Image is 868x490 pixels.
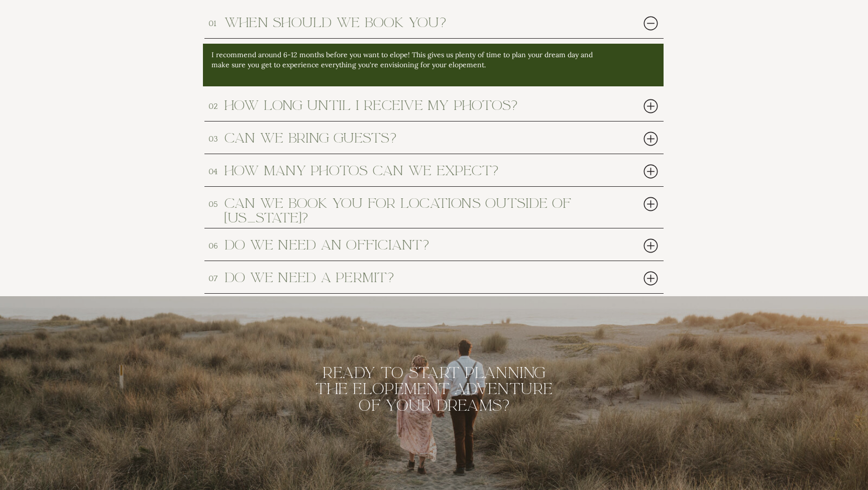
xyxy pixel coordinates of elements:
h2: How many photos can we expect? [225,164,606,177]
p: I recommend around 6-12 months before you want to elope! This gives us plenty of time to plan you... [211,50,598,79]
h2: Ready to start planning the elopement adventure of your dreams? [313,365,556,419]
h2: can we book you for locations outside of [US_STATE]? [225,196,606,209]
h3: 05 [208,198,221,206]
h3: 02 [208,100,221,108]
h3: 06 [208,240,221,248]
h2: do we need a permit? [225,271,606,284]
h3: 04 [208,166,221,174]
h2: can we bring guests? [225,131,606,144]
h3: 01 [208,18,221,26]
h2: when should we book you? [225,16,606,29]
h3: 03 [208,133,221,141]
h2: do we need an officiant? [225,238,606,251]
h3: 07 [208,273,221,281]
h2: how long until i receive my photos? [225,98,606,111]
